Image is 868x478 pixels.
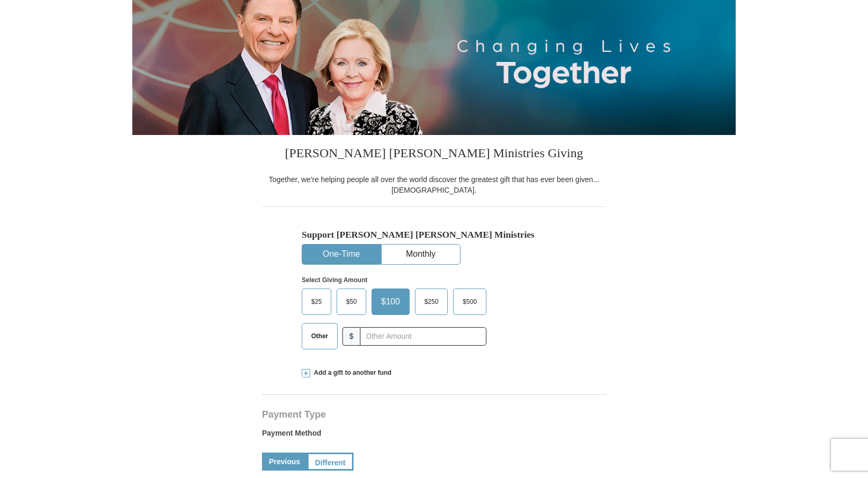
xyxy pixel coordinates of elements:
span: Other [306,328,333,344]
span: $25 [306,294,327,310]
span: $250 [419,294,444,310]
button: Monthly [382,245,460,264]
h3: [PERSON_NAME] [PERSON_NAME] Ministries Giving [262,135,606,174]
span: $500 [457,294,482,310]
span: $100 [376,294,405,310]
h5: Support [PERSON_NAME] [PERSON_NAME] Ministries [302,229,566,240]
a: Previous [262,453,307,471]
span: $ [342,327,360,346]
strong: Select Giving Amount [302,276,367,284]
span: Add a gift to another fund [310,368,392,377]
div: Together, we're helping people all over the world discover the greatest gift that has ever been g... [262,174,606,195]
label: Payment Method [262,428,606,444]
span: $50 [341,294,362,310]
button: One-Time [302,245,381,264]
a: Different [307,453,354,471]
input: Other Amount [360,327,486,346]
h4: Payment Type [262,410,606,419]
